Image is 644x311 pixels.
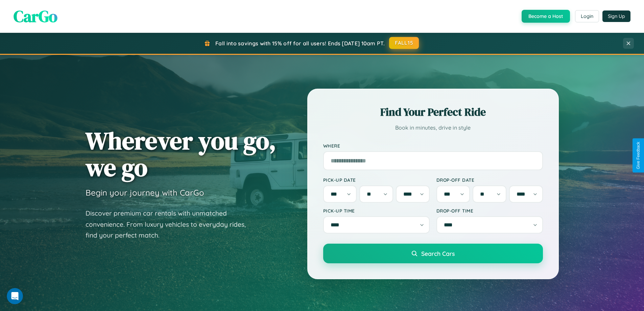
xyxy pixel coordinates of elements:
label: Drop-off Time [436,208,543,214]
label: Pick-up Date [323,177,430,183]
div: Give Feedback [636,142,641,169]
button: Login [575,10,599,22]
button: Sign Up [602,10,630,22]
iframe: Intercom live chat [7,288,23,304]
p: Discover premium car rentals with unmatched convenience. From luxury vehicles to everyday rides, ... [86,208,255,241]
button: FALL15 [389,37,419,49]
p: Book in minutes, drive in style [323,123,543,133]
button: Search Cars [323,244,543,263]
span: CarGo [14,5,57,27]
h2: Find Your Perfect Ride [323,105,543,119]
button: Become a Host [522,10,570,23]
h3: Begin your journey with CarGo [86,187,204,198]
label: Drop-off Date [436,177,543,183]
h1: Wherever you go, we go [86,127,276,181]
label: Where [323,143,543,149]
span: Fall into savings with 15% off for all users! Ends [DATE] 10am PT. [215,40,385,47]
label: Pick-up Time [323,208,430,214]
span: Search Cars [421,250,455,257]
